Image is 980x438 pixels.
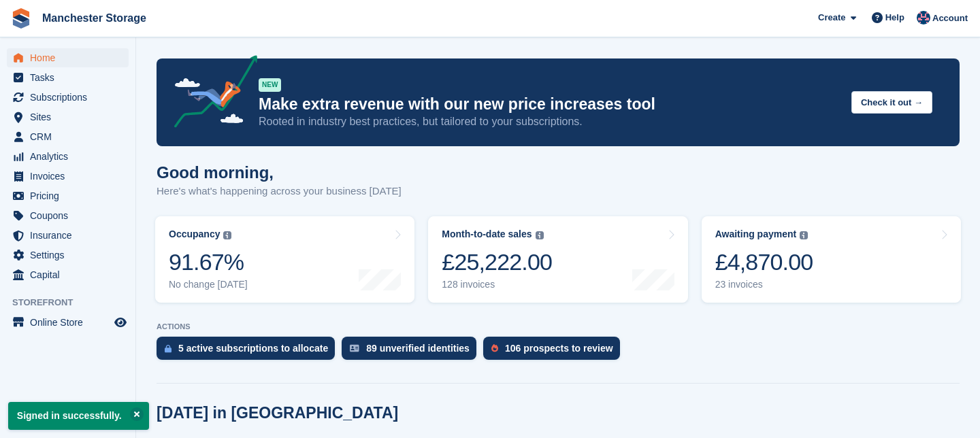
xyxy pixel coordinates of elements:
p: Rooted in industry best practices, but tailored to your subscriptions. [259,114,840,129]
img: prospect-51fa495bee0391a8d652442698ab0144808aea92771e9ea1ae160a38d050c398.svg [491,344,498,352]
span: Invoices [30,167,112,186]
img: verify_identity-adf6edd0f0f0b5bbfe63781bf79b02c33cf7c696d77639b501bdc392416b5a36.svg [350,344,359,352]
a: menu [7,186,129,205]
a: Month-to-date sales £25,222.00 128 invoices [428,216,687,303]
span: Analytics [30,147,112,166]
div: Occupancy [169,229,220,240]
p: ACTIONS [157,322,960,331]
div: 91.67% [169,248,248,276]
a: menu [7,226,129,245]
div: 23 invoices [715,279,813,290]
p: Here's what's happening across your business [DATE] [157,184,402,199]
a: 5 active subscriptions to allocate [157,337,342,367]
h2: [DATE] in [GEOGRAPHIC_DATA] [157,404,398,422]
div: £4,870.00 [715,248,813,276]
span: Create [818,11,845,24]
a: Awaiting payment £4,870.00 23 invoices [702,216,961,303]
img: price-adjustments-announcement-icon-8257ccfd72463d97f412b2fc003d46551f7dbcb40ab6d574587a9cd5c0d94... [163,55,258,133]
span: CRM [30,127,112,146]
span: Home [30,48,112,67]
span: Storefront [12,296,135,309]
a: menu [7,206,129,225]
span: Subscriptions [30,88,112,107]
div: Month-to-date sales [442,229,532,240]
div: NEW [259,78,281,92]
a: 106 prospects to review [483,337,627,367]
img: stora-icon-8386f47178a22dfd0bd8f6a31ec36ba5ce8667c1dd55bd0f319d3a0aa187defe.svg [11,8,31,29]
span: Sites [30,107,112,127]
a: menu [7,246,129,265]
a: Occupancy 91.67% No change [DATE] [155,216,414,303]
span: Tasks [30,68,112,87]
div: 5 active subscriptions to allocate [178,343,328,354]
div: 89 unverified identities [366,343,470,354]
span: Insurance [30,226,112,245]
p: Signed in successfully. [8,402,149,430]
span: Account [932,12,968,25]
img: icon-info-grey-7440780725fd019a000dd9b08b2336e03edf1995a4989e88bcd33f0948082b44.svg [800,231,808,239]
a: menu [7,68,129,87]
span: Capital [30,265,112,284]
a: menu [7,265,129,284]
h1: Good morning, [157,163,402,182]
span: Coupons [30,206,112,225]
img: icon-info-grey-7440780725fd019a000dd9b08b2336e03edf1995a4989e88bcd33f0948082b44.svg [223,231,231,239]
div: No change [DATE] [169,279,248,290]
img: active_subscription_to_allocate_icon-d502201f5373d7db506a760aba3b589e785aa758c864c3986d89f69b8ff3... [165,344,171,353]
a: menu [7,107,129,127]
a: Manchester Storage [37,7,152,29]
a: menu [7,48,129,67]
a: menu [7,88,129,107]
button: Check it out → [851,91,932,114]
p: Make extra revenue with our new price increases tool [259,95,840,114]
div: 128 invoices [442,279,552,290]
img: icon-info-grey-7440780725fd019a000dd9b08b2336e03edf1995a4989e88bcd33f0948082b44.svg [536,231,544,239]
span: Pricing [30,186,112,205]
span: Online Store [30,313,112,332]
span: Help [885,11,904,24]
a: Preview store [112,314,129,331]
a: 89 unverified identities [342,337,483,367]
div: 106 prospects to review [505,343,613,354]
span: Settings [30,246,112,265]
a: menu [7,313,129,332]
div: £25,222.00 [442,248,552,276]
a: menu [7,127,129,146]
a: menu [7,167,129,186]
a: menu [7,147,129,166]
div: Awaiting payment [715,229,797,240]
